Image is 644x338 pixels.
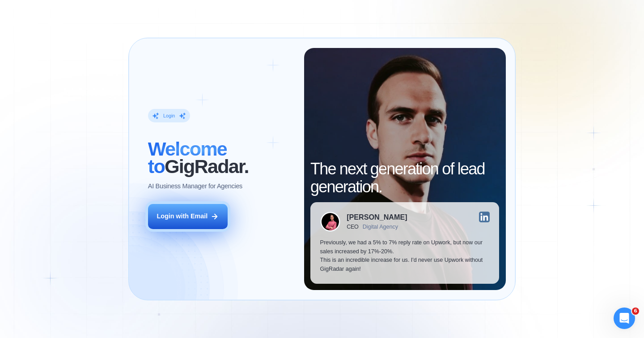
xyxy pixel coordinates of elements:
[148,182,242,191] p: AI Business Manager for Agencies
[347,213,407,221] div: [PERSON_NAME]
[347,224,359,230] div: CEO
[163,113,175,119] div: Login
[148,140,294,176] h2: ‍ GigRadar.
[320,238,490,274] p: Previously, we had a 5% to 7% reply rate on Upwork, but now our sales increased by 17%-20%. This ...
[614,308,635,329] iframe: Intercom live chat
[148,204,228,229] button: Login with Email
[632,308,639,315] span: 6
[310,160,499,195] h2: The next generation of lead generation.
[363,224,398,230] div: Digital Agency
[157,212,208,221] div: Login with Email
[148,138,227,178] span: Welcome to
